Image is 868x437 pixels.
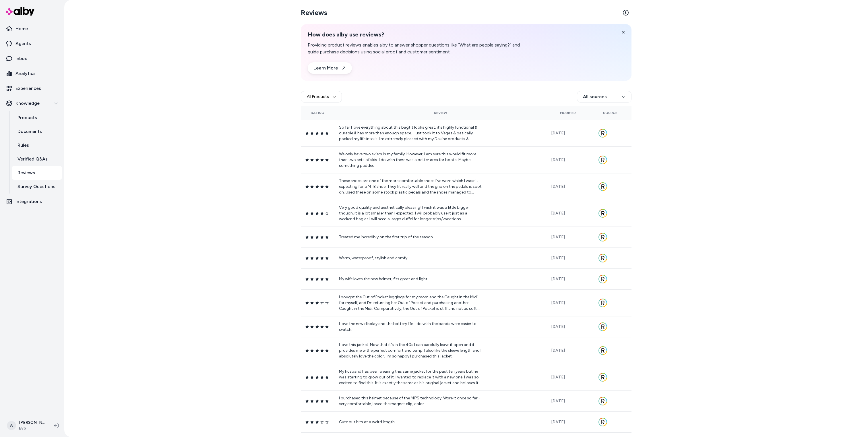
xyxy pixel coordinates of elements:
p: My wife loves the new helmet, fits great and light. [339,276,483,282]
p: These shoes are one of the more comfortable shoes I've worn which I wasn't expecting for a MTB sh... [339,178,483,195]
span: [DATE] [551,348,565,353]
span: [DATE] [551,375,565,380]
p: Cute but hits at a weird length [339,419,483,425]
p: Verified Q&As [18,156,48,163]
p: Treated me incredibly on the first trip of the season [339,234,483,240]
a: Analytics [2,67,62,80]
p: Products [18,114,37,121]
a: Inbox [2,52,62,65]
p: Survey Questions [18,183,55,190]
p: My husband has been wearing this same jacket for the past ten years but he was starting to grow o... [339,369,483,386]
a: Learn More [308,62,352,74]
span: [DATE] [551,131,565,136]
p: Warm, waterproof, stylish and comfy [339,255,483,261]
h2: Reviews [301,8,327,17]
h2: How does alby use reviews? [308,31,528,38]
p: Very good quality and aesthetically pleasing! I wish it was a little bigger though, it is a lot s... [339,205,483,222]
p: Analytics [15,70,36,77]
p: Inbox [15,55,27,62]
span: [DATE] [551,157,565,162]
span: All sources [583,93,607,100]
a: Reviews [12,166,62,180]
span: [DATE] [551,211,565,216]
p: We only have two skiers in my family. However, I am sure this would fit more than two sets of ski... [339,151,483,169]
p: So far I love everything about this bag! It looks great, it's highly functional & durable & has m... [339,125,483,142]
span: [DATE] [551,419,565,424]
span: [DATE] [551,235,565,239]
p: Rules [18,142,29,149]
p: Experiences [15,85,41,92]
div: Modified [551,111,584,115]
span: [DATE] [551,276,565,281]
span: [DATE] [551,324,565,329]
a: Agents [2,37,62,51]
p: Reviews [18,169,35,176]
a: Survey Questions [12,180,62,194]
p: Documents [18,128,42,135]
button: A[PERSON_NAME]Evo [3,416,49,435]
a: Home [2,22,62,36]
p: I purchased this helmet because of the MIPS technology. Wore it once so far - very comfortable, l... [339,395,483,407]
a: Integrations [2,195,62,208]
p: I love this jacket. Now that it's in the 40s I can carefully leave it open and it provides me w t... [339,342,483,359]
a: Experiences [2,82,62,95]
p: Home [15,25,28,32]
p: Providing product reviews enables alby to answer shopper questions like “What are people saying?”... [308,42,528,55]
button: All sources [577,91,631,103]
a: Rules [12,138,62,152]
span: [DATE] [551,399,565,403]
span: Evo [19,426,45,431]
div: Source [594,111,627,115]
button: Knowledge [2,96,62,110]
span: [DATE] [551,300,565,305]
p: Agents [15,40,31,47]
p: Knowledge [15,100,40,107]
a: Documents [12,125,62,138]
span: [DATE] [551,256,565,260]
div: Review [339,111,542,115]
button: All Products [301,91,342,103]
p: Integrations [15,198,42,205]
p: I love the new display and the battery life. I do wish the bands were easier to switch. [339,321,483,332]
a: Verified Q&As [12,152,62,166]
span: [DATE] [551,184,565,189]
p: [PERSON_NAME] [19,420,45,426]
img: alby Logo [6,7,34,16]
a: Products [12,111,62,125]
span: A [7,421,16,430]
div: Rating [305,111,330,115]
p: I bought the Out of Pocket leggings for my mom and the Caught in the Midi for myself, and I'm ret... [339,294,483,312]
